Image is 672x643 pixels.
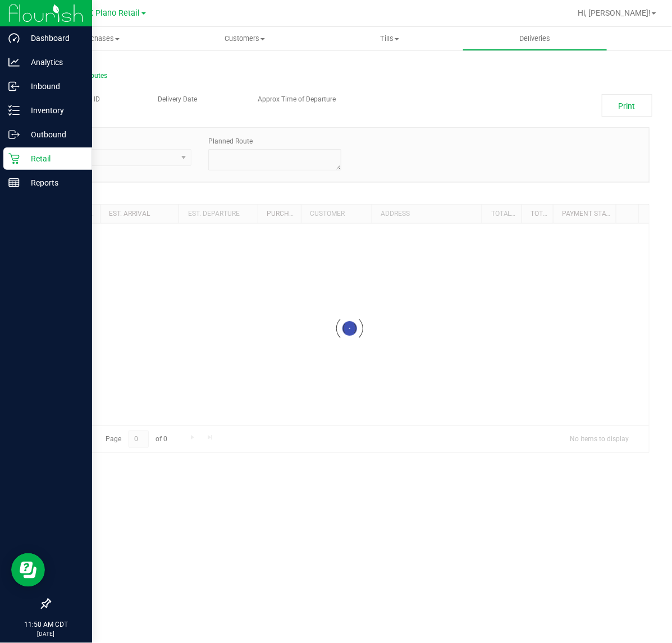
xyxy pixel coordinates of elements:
span: TX Plano Retail [84,8,140,18]
inline-svg: Dashboard [8,33,20,44]
span: Hi, [PERSON_NAME]! [578,8,651,17]
span: Tills [318,34,462,44]
p: 11:50 AM CDT [5,619,87,630]
a: Purchases [27,27,172,50]
span: Deliveries [504,34,565,44]
inline-svg: Inventory [8,105,20,116]
p: Outbound [20,128,87,141]
p: Inventory [20,104,87,117]
iframe: Resource center [11,553,45,587]
p: Dashboard [20,31,87,45]
p: [DATE] [5,630,87,638]
p: Analytics [20,55,87,69]
a: Customers [172,27,318,50]
p: Reports [20,176,87,189]
p: Inbound [20,80,87,93]
p: Retail [20,152,87,165]
a: Deliveries [463,27,608,50]
inline-svg: Analytics [8,57,20,68]
inline-svg: Retail [8,153,20,164]
label: Delivery Date [158,94,197,104]
inline-svg: Outbound [8,129,20,140]
label: Approx Time of Departure [258,94,336,104]
span: Purchases [27,34,172,44]
a: Print Manifest [602,94,652,117]
a: Tills [317,27,463,50]
inline-svg: Inbound [8,81,20,92]
label: Planned Route [208,136,253,146]
inline-svg: Reports [8,177,20,188]
span: Customers [173,34,317,44]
